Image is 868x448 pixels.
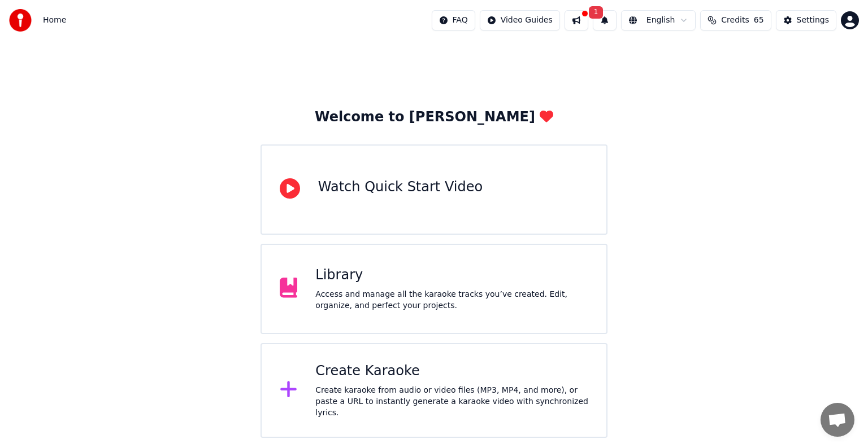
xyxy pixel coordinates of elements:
span: Credits [721,15,749,26]
div: Settings [797,15,829,26]
button: FAQ [432,10,475,30]
button: 1 [593,10,617,30]
button: Credits65 [700,10,771,30]
span: Home [43,15,66,26]
nav: breadcrumb [43,15,66,26]
div: Access and manage all the karaoke tracks you’ve created. Edit, organize, and perfect your projects. [315,289,588,311]
div: Create karaoke from audio or video files (MP3, MP4, and more), or paste a URL to instantly genera... [315,385,588,419]
div: Open chat [821,403,854,437]
div: Welcome to [PERSON_NAME] [315,108,553,126]
div: Library [315,266,588,284]
span: 65 [754,15,764,26]
div: Watch Quick Start Video [318,178,483,196]
img: youka [9,9,32,32]
div: Create Karaoke [315,362,588,380]
span: 1 [589,6,604,19]
button: Settings [776,10,836,30]
button: Video Guides [480,10,560,30]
